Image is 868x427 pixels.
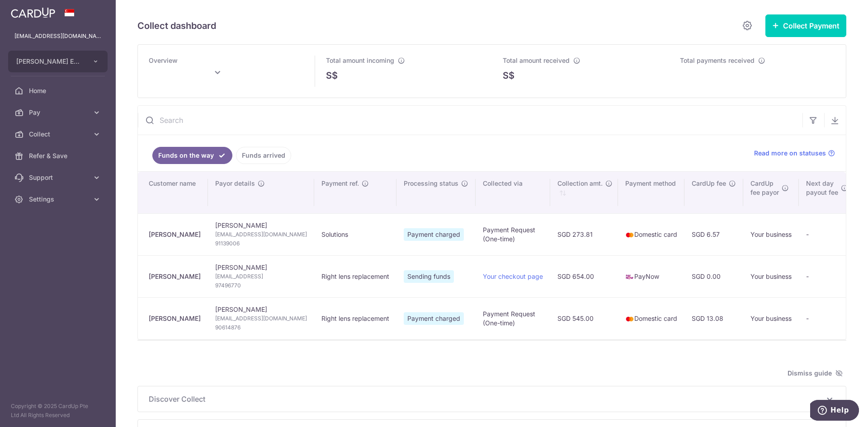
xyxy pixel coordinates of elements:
[208,297,314,339] td: [PERSON_NAME]
[750,179,779,197] span: CardUp fee payor
[684,172,743,213] th: CardUp fee
[618,172,684,213] th: Payment method
[208,213,314,255] td: [PERSON_NAME]
[743,213,799,255] td: Your business
[799,172,855,213] th: Next daypayout fee
[743,255,799,297] td: Your business
[396,172,476,213] th: Processing status
[149,394,835,404] p: Discover Collect
[503,56,570,64] span: Total amount received
[152,147,232,164] a: Funds on the way
[314,172,396,213] th: Payment ref.
[149,230,201,239] div: [PERSON_NAME]
[404,228,464,241] span: Payment charged
[550,213,618,255] td: SGD 273.81
[16,57,83,66] span: [PERSON_NAME] EYE CARE PTE. LTD.
[149,394,824,404] span: Discover Collect
[680,56,755,64] span: Total payments received
[476,172,550,213] th: Collected via
[684,213,743,255] td: SGD 6.57
[215,323,307,332] span: 90614876
[215,230,307,239] span: [EMAIL_ADDRESS][DOMAIN_NAME]
[503,69,514,82] span: S$
[404,179,458,188] span: Processing status
[618,255,684,297] td: PayNow
[743,297,799,339] td: Your business
[754,149,826,158] span: Read more on statuses
[550,255,618,297] td: SGD 654.00
[11,7,55,18] img: CardUp
[550,297,618,339] td: SGD 545.00
[788,368,843,379] span: Dismiss guide
[215,314,307,323] span: [EMAIL_ADDRESS][DOMAIN_NAME]
[799,213,855,255] td: -
[215,281,307,290] span: 97496770
[754,149,835,158] a: Read more on statuses
[208,172,314,213] th: Payor details
[29,108,89,117] span: Pay
[314,297,396,339] td: Right lens replacement
[215,179,255,188] span: Payor details
[29,195,89,204] span: Settings
[215,239,307,248] span: 91139006
[483,272,543,280] a: Your checkout page
[149,272,201,281] div: [PERSON_NAME]
[314,255,396,297] td: Right lens replacement
[20,6,39,14] span: Help
[14,32,101,41] p: [EMAIL_ADDRESS][DOMAIN_NAME]
[149,314,201,323] div: [PERSON_NAME]
[236,147,291,164] a: Funds arrived
[404,312,464,325] span: Payment charged
[138,106,802,135] input: Search
[810,400,859,422] iframe: Opens a widget where you can find more information
[765,14,846,37] button: Collect Payment
[404,270,454,283] span: Sending funds
[799,297,855,339] td: -
[29,130,89,139] span: Collect
[326,56,394,64] span: Total amount incoming
[137,19,216,33] h5: Collect dashboard
[625,314,634,324] img: mastercard-sm-87a3fd1e0bddd137fecb07648320f44c262e2538e7db6024463105ddbc961eb2.png
[8,51,108,72] button: [PERSON_NAME] EYE CARE PTE. LTD.
[618,297,684,339] td: Domestic card
[29,173,89,182] span: Support
[625,230,634,239] img: mastercard-sm-87a3fd1e0bddd137fecb07648320f44c262e2538e7db6024463105ddbc961eb2.png
[476,213,550,255] td: Payment Request (One-time)
[557,179,603,188] span: Collection amt.
[314,213,396,255] td: Solutions
[692,179,726,188] span: CardUp fee
[550,172,618,213] th: Collection amt. : activate to sort column ascending
[326,69,338,82] span: S$
[806,179,838,197] span: Next day payout fee
[138,172,208,213] th: Customer name
[29,151,89,160] span: Refer & Save
[29,86,89,95] span: Home
[625,272,634,282] img: paynow-md-4fe65508ce96feda548756c5ee0e473c78d4820b8ea51387c6e4ad89e58a5e61.png
[799,255,855,297] td: -
[684,297,743,339] td: SGD 13.08
[215,272,307,281] span: [EMAIL_ADDRESS]
[476,297,550,339] td: Payment Request (One-time)
[684,255,743,297] td: SGD 0.00
[321,179,359,188] span: Payment ref.
[149,56,178,64] span: Overview
[618,213,684,255] td: Domestic card
[208,255,314,297] td: [PERSON_NAME]
[743,172,799,213] th: CardUpfee payor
